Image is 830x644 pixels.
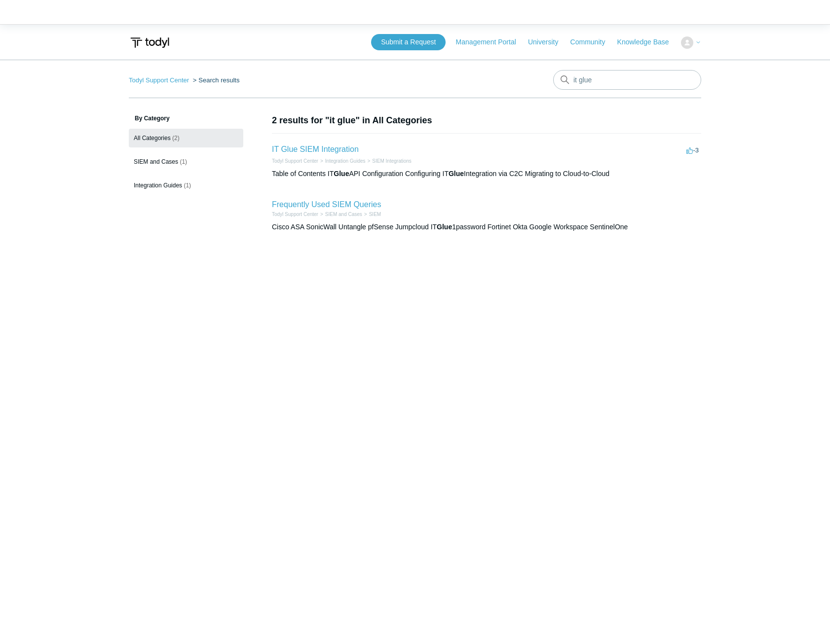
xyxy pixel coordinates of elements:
li: SIEM and Cases [318,211,362,218]
a: SIEM [369,212,381,217]
img: Todyl Support Center Help Center home page [129,34,171,52]
a: Submit a Request [371,34,446,50]
div: Table of Contents IT API Configuration Configuring IT Integration via C2C Migrating to Cloud-to-C... [272,169,701,179]
a: Knowledge Base [617,37,679,47]
span: All Categories [134,135,171,142]
li: Search results [191,76,240,84]
a: IT Glue SIEM Integration [272,145,359,153]
a: SIEM Integrations [372,158,411,164]
li: Todyl Support Center [272,211,318,218]
li: Integration Guides [318,157,366,165]
a: Frequently Used SIEM Queries [272,200,381,209]
a: Community [570,37,615,47]
a: SIEM and Cases [325,212,362,217]
a: Management Portal [456,37,526,47]
a: Integration Guides [325,158,366,164]
h3: By Category [129,114,243,123]
a: All Categories (2) [129,129,243,147]
em: Glue [437,223,452,231]
div: Cisco ASA SonicWall Untangle pfSense Jumpcloud IT 1password Fortinet Okta Google Workspace Sentin... [272,222,701,232]
h1: 2 results for "it glue" in All Categories [272,114,701,127]
a: SIEM and Cases (1) [129,152,243,171]
input: Search [553,70,701,90]
li: Todyl Support Center [129,76,191,84]
a: Integration Guides (1) [129,176,243,195]
span: (1) [180,158,187,165]
span: SIEM and Cases [134,158,178,165]
span: (2) [172,135,180,142]
a: University [528,37,568,47]
span: -3 [686,146,699,154]
span: (1) [184,182,191,189]
li: Todyl Support Center [272,157,318,165]
span: Integration Guides [134,182,182,189]
li: SIEM Integrations [366,157,412,165]
li: SIEM [362,211,381,218]
a: Todyl Support Center [129,76,189,84]
em: Glue [449,170,464,178]
a: Todyl Support Center [272,158,318,164]
em: Glue [334,170,349,178]
a: Todyl Support Center [272,212,318,217]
